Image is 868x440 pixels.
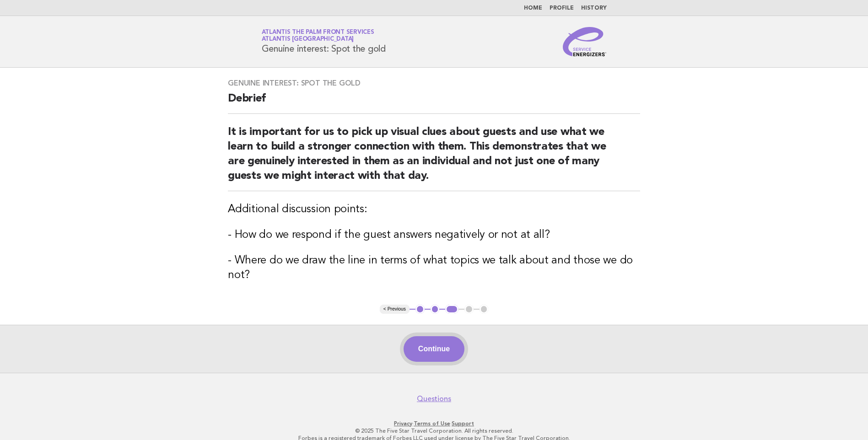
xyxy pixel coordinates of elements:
[228,125,640,191] h2: It is important for us to pick up visual clues about guests and use what we learn to build a stro...
[404,336,464,362] button: Continue
[262,30,386,54] h1: Genuine interest: Spot the gold
[380,305,410,314] button: < Previous
[228,253,640,283] h3: - Where do we draw the line in terms of what topics we talk about and those we do not?
[228,79,640,88] h3: Genuine interest: Spot the gold
[228,91,640,114] h2: Debrief
[415,305,425,314] button: 1
[581,5,607,11] a: History
[452,420,474,427] a: Support
[414,420,450,427] a: Terms of Use
[563,27,607,56] img: Service Energizers
[262,37,354,43] span: Atlantis [GEOGRAPHIC_DATA]
[228,202,640,217] h3: Additional discussion points:
[445,305,458,314] button: 3
[431,305,440,314] button: 2
[417,394,451,403] a: Questions
[154,427,714,435] p: © 2025 The Five Star Travel Corporation. All rights reserved.
[154,420,714,427] p: · ·
[262,29,374,42] a: Atlantis The Palm Front ServicesAtlantis [GEOGRAPHIC_DATA]
[524,5,542,11] a: Home
[550,5,574,11] a: Profile
[228,228,640,242] h3: - How do we respond if the guest answers negatively or not at all?
[394,420,412,427] a: Privacy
